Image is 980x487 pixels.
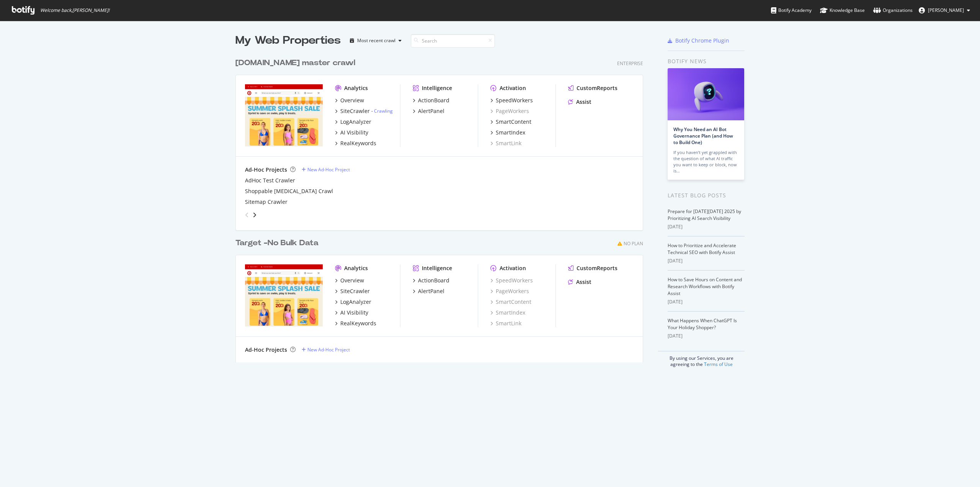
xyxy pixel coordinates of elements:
[496,97,533,104] div: SpeedWorkers
[344,84,368,92] div: Analytics
[335,129,368,136] a: AI Visibility
[576,278,591,286] div: Assist
[344,264,368,272] div: Analytics
[668,37,729,44] a: Botify Chrome Plugin
[302,346,350,353] a: New Ad-Hoc Project
[40,7,109,13] span: Welcome back, [PERSON_NAME] !
[568,278,591,286] a: Assist
[307,166,350,173] div: New Ad-Hoc Project
[668,223,745,230] div: [DATE]
[235,57,358,69] a: [DOMAIN_NAME] master crawl
[335,107,393,115] a: SiteCrawler- Crawling
[624,240,643,247] div: No Plan
[418,277,449,284] div: ActionBoard
[335,298,371,306] a: LogAnalyzer
[490,97,533,104] a: SpeedWorkers
[490,139,521,147] a: SmartLink
[357,38,395,43] div: Most recent crawl
[675,37,729,44] div: Botify Chrome Plugin
[500,264,526,272] div: Activation
[668,191,745,200] div: Latest Blog Posts
[928,7,964,13] span: Eric Cason
[245,346,287,354] div: Ad-Hoc Projects
[668,298,745,305] div: [DATE]
[913,4,976,16] button: [PERSON_NAME]
[235,48,649,362] div: grid
[340,107,370,115] div: SiteCrawler
[347,34,405,47] button: Most recent crawl
[668,68,744,120] img: Why You Need an AI Bot Governance Plan (and How to Build One)
[490,129,525,136] a: SmartIndex
[418,107,444,115] div: AlertPanel
[496,118,531,126] div: SmartContent
[422,84,452,92] div: Intelligence
[668,57,745,66] div: Botify news
[490,320,521,327] a: SmartLink
[668,317,737,331] a: What Happens When ChatGPT Is Your Holiday Shopper?
[568,264,617,272] a: CustomReports
[658,351,745,367] div: By using our Services, you are agreeing to the
[422,264,452,272] div: Intelligence
[302,166,350,173] a: New Ad-Hoc Project
[340,277,364,284] div: Overview
[673,126,733,146] a: Why You Need an AI Bot Governance Plan (and How to Build One)
[771,7,812,14] div: Botify Academy
[418,287,444,295] div: AlertPanel
[413,277,449,284] a: ActionBoard
[413,97,449,104] a: ActionBoard
[668,208,741,221] a: Prepare for [DATE][DATE] 2025 by Prioritizing AI Search Visibility
[704,361,733,367] a: Terms of Use
[335,320,376,327] a: RealKeywords
[668,242,736,256] a: How to Prioritize and Accelerate Technical SEO with Botify Assist
[673,149,738,174] div: If you haven’t yet grappled with the question of what AI traffic you want to keep or block, now is…
[490,309,525,316] a: SmartIndex
[242,209,252,221] div: angle-left
[245,198,287,206] a: Sitemap Crawler
[490,287,529,295] a: PageWorkers
[340,320,376,327] div: RealKeywords
[235,238,318,249] div: Target -No Bulk Data
[235,33,341,48] div: My Web Properties
[374,108,393,114] a: Crawling
[418,97,449,104] div: ActionBoard
[340,129,368,136] div: AI Visibility
[335,309,368,316] a: AI Visibility
[245,187,333,195] a: Shoppable [MEDICAL_DATA] Crawl
[496,129,525,136] div: SmartIndex
[490,298,531,306] a: SmartContent
[340,309,368,316] div: AI Visibility
[340,287,370,295] div: SiteCrawler
[413,107,444,115] a: AlertPanel
[577,84,617,92] div: CustomReports
[340,139,376,147] div: RealKeywords
[576,98,591,106] div: Assist
[245,264,323,326] img: targetsecondary.com
[235,238,322,249] a: Target -No Bulk Data
[820,7,865,14] div: Knowledge Base
[307,346,350,353] div: New Ad-Hoc Project
[568,98,591,106] a: Assist
[335,97,364,104] a: Overview
[335,118,371,126] a: LogAnalyzer
[668,276,742,297] a: How to Save Hours on Content and Research Workflows with Botify Assist
[335,139,376,147] a: RealKeywords
[235,57,355,69] div: [DOMAIN_NAME] master crawl
[411,34,495,48] input: Search
[413,287,444,295] a: AlertPanel
[668,257,745,264] div: [DATE]
[340,97,364,104] div: Overview
[335,277,364,284] a: Overview
[490,277,533,284] a: SpeedWorkers
[371,108,393,114] div: -
[490,107,529,115] a: PageWorkers
[252,211,257,219] div: angle-right
[617,60,643,67] div: Enterprise
[577,264,617,272] div: CustomReports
